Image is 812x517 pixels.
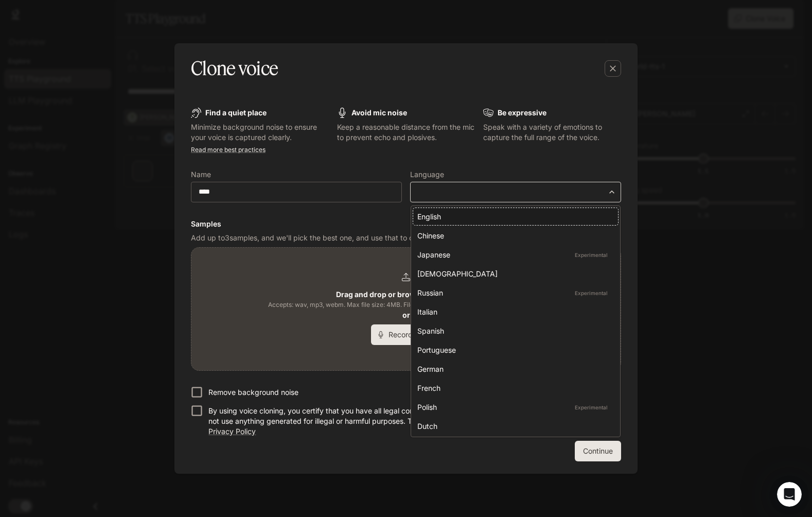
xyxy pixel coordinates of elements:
div: Russian [417,287,610,298]
iframe: Intercom live chat [777,482,802,507]
div: Portuguese [417,344,610,355]
p: Experimental [573,403,610,412]
div: Chinese [417,230,610,241]
div: Polish [417,402,610,412]
div: Dutch [417,421,610,432]
p: Experimental [573,288,610,298]
div: [DEMOGRAPHIC_DATA] [417,268,610,279]
div: French [417,383,610,393]
div: Spanish [417,325,610,336]
div: German [417,364,610,374]
div: Japanese [417,249,610,260]
p: Experimental [573,250,610,260]
div: Italian [417,306,610,317]
div: English [417,211,610,222]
